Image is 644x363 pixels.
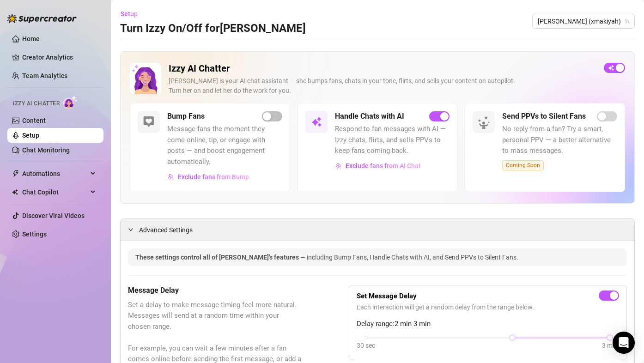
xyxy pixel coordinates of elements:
span: Each interaction will get a random delay from the range below. [357,302,619,312]
h2: Izzy AI Chatter [169,63,596,74]
a: Setup [22,132,39,139]
span: Respond to fan messages with AI — Izzy chats, flirts, and sells PPVs to keep fans coming back. [335,124,450,157]
button: Exclude fans from AI Chat [335,158,421,173]
span: thunderbolt [12,170,19,177]
span: Exclude fans from Bump [178,173,249,181]
span: Coming Soon [502,160,544,170]
img: svg%3e [143,116,154,127]
img: logo-BBDzfeDw.svg [7,14,77,23]
span: maki (xmakiyah) [538,14,629,28]
span: Delay range: 2 min - 3 min [357,319,619,330]
img: svg%3e [311,116,322,127]
img: AI Chatter [63,96,78,109]
span: Chat Copilot [22,185,88,200]
span: Izzy AI Chatter [13,99,60,108]
h3: Turn Izzy On/Off for [PERSON_NAME] [120,21,306,36]
img: svg%3e [335,163,342,169]
span: expanded [128,227,134,232]
a: Team Analytics [22,72,67,79]
h5: Message Delay [128,285,303,296]
a: Content [22,117,46,124]
div: 30 sec [357,340,375,351]
a: Home [22,35,40,42]
h5: Send PPVs to Silent Fans [502,111,586,122]
a: Creator Analytics [22,50,96,65]
button: Setup [120,6,145,21]
div: 3 min [602,340,618,351]
span: No reply from a fan? Try a smart, personal PPV — a better alternative to mass messages. [502,124,617,157]
h5: Bump Fans [167,111,205,122]
span: Automations [22,166,88,181]
span: team [624,18,630,24]
button: Exclude fans from Bump [167,169,249,184]
div: expanded [128,224,139,235]
img: Izzy AI Chatter [130,63,161,94]
span: Exclude fans from AI Chat [346,162,421,169]
strong: Set Message Delay [357,292,417,300]
span: Advanced Settings [139,225,193,235]
span: Message fans the moment they come online, tip, or engage with posts — and boost engagement automa... [167,124,282,167]
img: Chat Copilot [12,189,18,195]
span: Setup [121,10,138,18]
img: silent-fans-ppv-o-N6Mmdf.svg [478,116,492,131]
img: svg%3e [168,174,174,180]
div: [PERSON_NAME] is your AI chat assistant — she bumps fans, chats in your tone, flirts, and sells y... [169,76,596,96]
a: Chat Monitoring [22,146,70,154]
a: Discover Viral Videos [22,212,85,219]
h5: Handle Chats with AI [335,111,404,122]
a: Settings [22,230,47,238]
span: These settings control all of [PERSON_NAME]'s features [135,254,300,261]
span: — including Bump Fans, Handle Chats with AI, and Send PPVs to Silent Fans. [300,254,518,261]
div: Open Intercom Messenger [613,332,635,354]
